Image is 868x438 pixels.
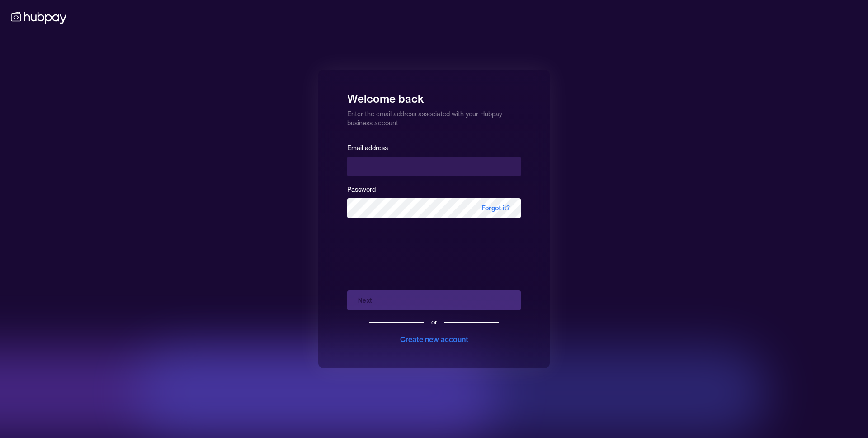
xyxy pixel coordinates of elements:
p: Enter the email address associated with your Hubpay business account [347,106,521,128]
span: Forgot it? [471,198,521,218]
label: Email address [347,144,388,152]
div: or [431,318,437,327]
div: Create new account [400,334,468,345]
label: Password [347,186,376,194]
h1: Welcome back [347,86,521,106]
